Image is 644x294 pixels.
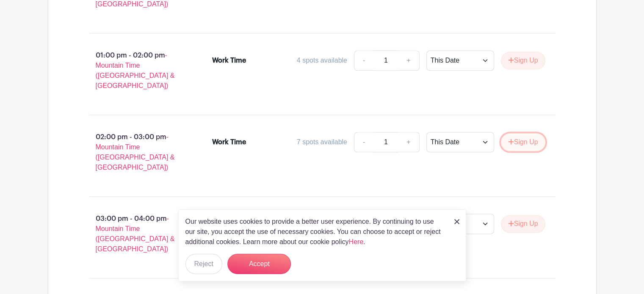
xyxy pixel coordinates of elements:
div: Work Time [212,55,246,66]
div: 7 spots available [297,137,347,147]
img: close_button-5f87c8562297e5c2d7936805f587ecaba9071eb48480494691a3f1689db116b3.svg [454,219,459,224]
p: 02:00 pm - 03:00 pm [75,129,199,176]
a: + [398,50,419,71]
p: Our website uses cookies to provide a better user experience. By continuing to use our site, you ... [185,217,445,247]
a: + [398,132,419,152]
div: 4 spots available [297,55,347,66]
p: 03:00 pm - 04:00 pm [75,210,199,258]
a: Here [349,238,364,245]
button: Sign Up [501,133,545,151]
button: Sign Up [501,52,545,69]
button: Reject [185,254,222,274]
div: Work Time [212,137,246,147]
button: Sign Up [501,215,545,233]
a: - [354,132,373,152]
button: Accept [227,254,291,274]
a: - [354,50,373,71]
p: 01:00 pm - 02:00 pm [75,47,199,94]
